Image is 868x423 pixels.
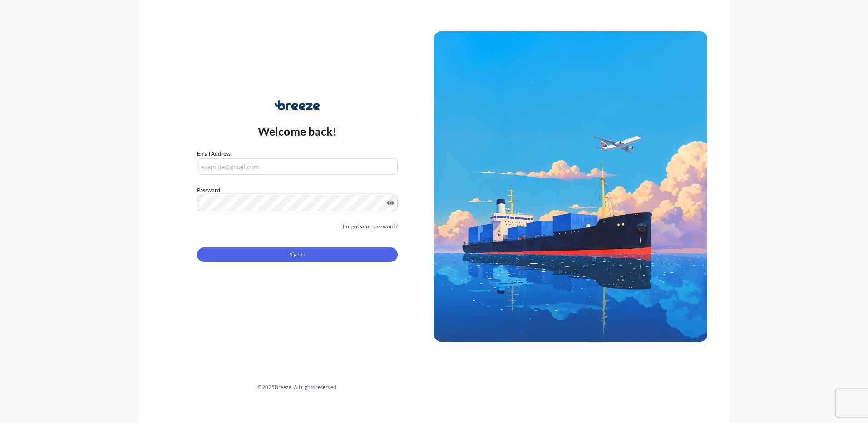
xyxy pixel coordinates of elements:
[343,222,398,231] a: Forgot your password?
[197,149,231,158] label: Email Address
[161,383,434,392] div: © 2025 Breeze. All rights reserved.
[197,186,398,195] label: Password
[197,158,398,175] input: example@gmail.com
[387,199,394,207] button: Show password
[197,247,398,262] button: Sign In
[434,31,707,342] img: Ship illustration
[258,124,337,138] p: Welcome back!
[290,250,306,259] span: Sign In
